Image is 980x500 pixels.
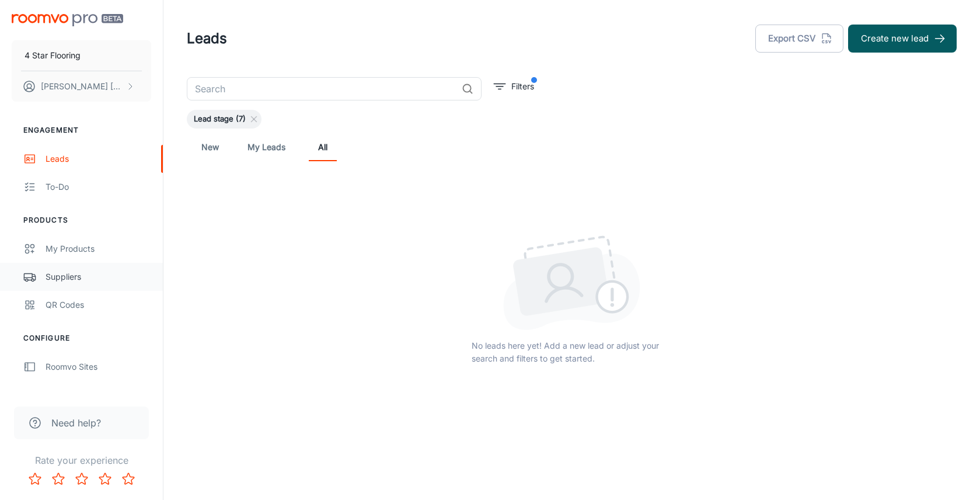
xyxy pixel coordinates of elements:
[70,467,93,491] button: Rate 3 star
[196,133,224,161] a: New
[472,339,672,365] p: No leads here yet! Add a new lead or adjust your search and filters to get started.
[46,180,151,193] div: To-do
[46,298,151,311] div: QR Codes
[41,80,123,93] p: [PERSON_NAME] [PERSON_NAME]
[755,25,843,53] button: Export CSV
[93,467,117,491] button: Rate 4 star
[12,40,151,71] button: 4 Star Flooring
[46,360,151,373] div: Roomvo Sites
[247,133,285,161] a: My Leads
[9,453,154,467] p: Rate your experience
[117,467,140,491] button: Rate 5 star
[491,77,537,96] button: filter
[503,235,640,330] img: lead_empty_state.png
[23,467,47,491] button: Rate 1 star
[187,113,253,125] span: Lead stage (7)
[848,25,957,53] button: Create new lead
[12,71,151,102] button: [PERSON_NAME] [PERSON_NAME]
[187,28,227,49] h1: Leads
[46,242,151,255] div: My Products
[47,467,70,491] button: Rate 2 star
[12,14,123,26] img: Roomvo PRO Beta
[187,77,457,100] input: Search
[25,49,81,62] p: 4 Star Flooring
[511,80,534,93] p: Filters
[309,133,337,161] a: All
[187,110,261,129] div: Lead stage (7)
[46,270,151,283] div: Suppliers
[46,152,151,165] div: Leads
[51,416,101,430] span: Need help?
